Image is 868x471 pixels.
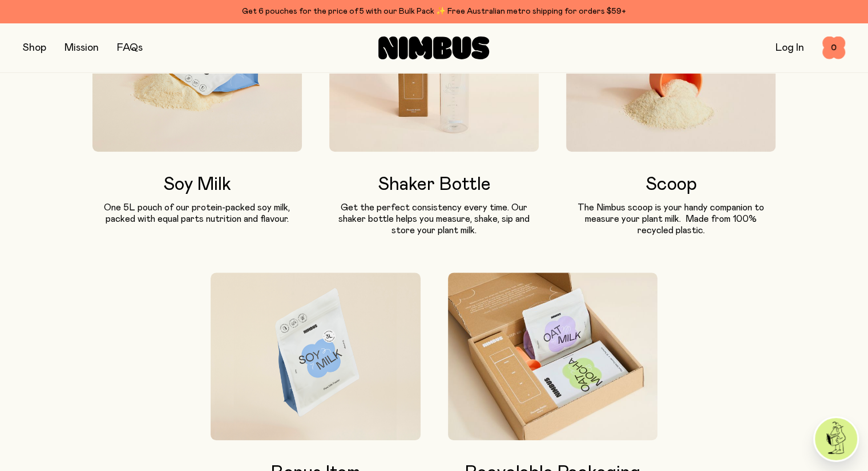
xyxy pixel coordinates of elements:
a: FAQs [117,43,143,53]
img: A 3L pouch of soy milk floating in the air [211,273,420,440]
img: Starter Pack packaging with contents [448,273,657,440]
button: 0 [822,36,845,59]
img: agent [815,418,857,460]
p: The Nimbus scoop is your handy companion to measure your plant milk. Made from 100% recycled plas... [566,202,776,236]
a: Mission [64,43,99,53]
div: Get 6 pouches for the price of 5 with our Bulk Pack ✨ Free Australian metro shipping for orders $59+ [23,5,845,18]
h3: Soy Milk [92,174,302,195]
p: One 5L pouch of our protein-packed soy milk, packed with equal parts nutrition and flavour. [92,202,302,225]
a: Log In [776,43,804,53]
p: Get the perfect consistency every time. Our shaker bottle helps you measure, shake, sip and store... [329,202,539,236]
h3: Scoop [566,174,776,195]
h3: Shaker Bottle [329,174,539,195]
